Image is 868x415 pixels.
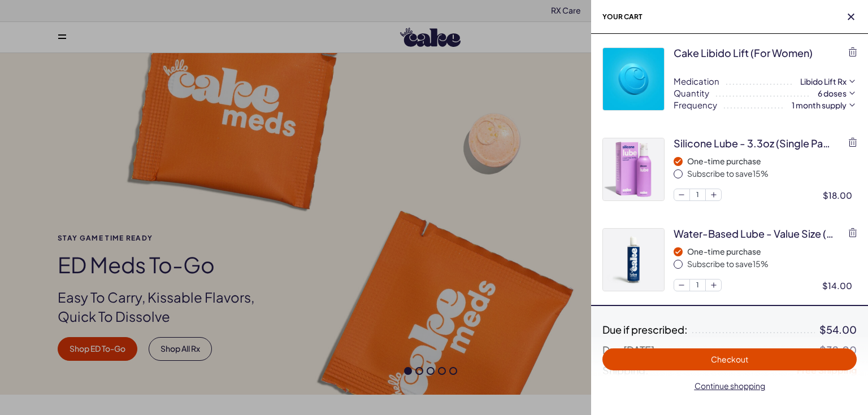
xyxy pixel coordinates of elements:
button: Continue shopping [602,375,857,397]
img: CROP5_01_HERO_44304be0-91d7-4b41-a1dd-53e1a10cb430.jpg [603,229,664,291]
div: Subscribe to save 15 % [687,168,857,180]
span: Checkout [711,354,748,364]
div: Subscribe to save 15 % [687,259,857,270]
div: silicone lube - 3.3oz (single pack) [674,136,835,150]
img: LubesandmoreArtboard25.jpg [603,138,664,200]
span: Quantity [674,87,709,99]
div: water-based lube - value size (single bottle) [674,226,839,241]
div: One-time purchase [687,246,857,257]
span: Due if prescribed: [602,324,688,335]
div: $54.00 [819,324,857,335]
div: Cake Libido Lift (for Women) [674,46,813,60]
span: Continue shopping [695,381,765,391]
span: 1 [690,279,706,291]
div: $18.00 [823,189,857,201]
div: One-time purchase [687,156,857,167]
div: $14.00 [822,279,857,291]
span: Medication [674,75,719,87]
button: Checkout [602,348,857,370]
span: 1 [690,189,706,200]
span: Frequency [674,99,717,111]
img: p3ZtQTX4dfw0aP9sqBphP7GDoJYYEv1Qyfw0SU36.webp [603,48,664,110]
